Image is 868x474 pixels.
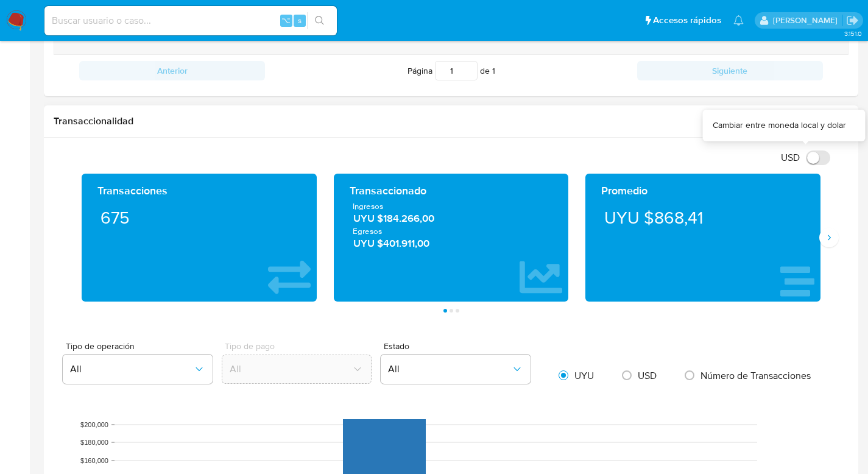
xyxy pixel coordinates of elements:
[846,14,859,27] a: Salir
[79,61,265,80] button: Anterior
[307,12,332,29] button: search-icon
[733,15,744,26] a: Notificaciones
[44,13,337,29] input: Buscar usuario o caso...
[408,61,495,80] span: Página de
[713,119,846,132] div: Cambiar entre moneda local y dolar
[54,115,849,127] h1: Transaccionalidad
[281,15,291,26] span: ⌥
[844,29,862,38] span: 3.151.0
[653,14,721,27] span: Accesos rápidos
[637,61,823,80] button: Siguiente
[298,15,302,26] span: s
[492,65,495,77] span: 1
[773,15,842,26] p: julian.dari@mercadolibre.com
